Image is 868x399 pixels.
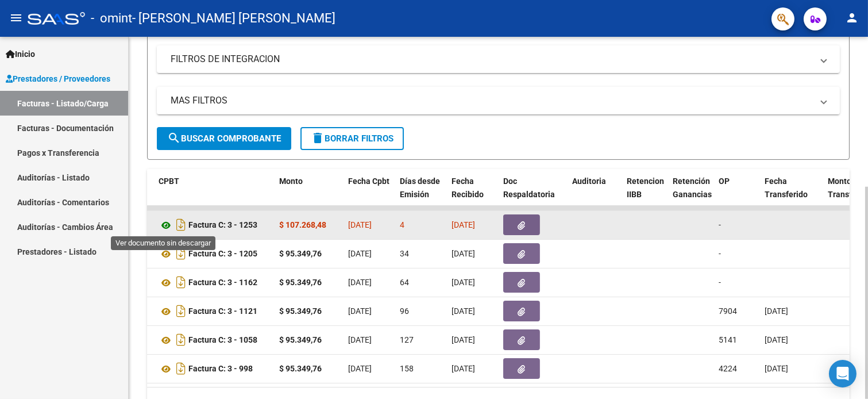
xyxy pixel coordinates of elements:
span: CPBT [159,177,179,186]
span: - [719,278,721,287]
span: [DATE] [348,335,372,344]
span: [DATE] [765,364,788,373]
span: [DATE] [765,306,788,316]
span: [DATE] [452,249,475,258]
span: 7904 [719,306,737,316]
span: [DATE] [765,335,788,344]
span: Monto [279,177,303,186]
button: Borrar Filtros [300,127,404,150]
span: - [719,249,721,258]
mat-expansion-panel-header: MAS FILTROS [157,87,840,114]
strong: $ 95.349,76 [279,335,322,344]
i: Descargar documento [173,359,188,378]
i: Descargar documento [173,244,188,263]
span: [DATE] [348,364,372,373]
strong: Factura C: 3 - 1121 [188,307,257,316]
span: Buscar Comprobante [167,133,281,144]
span: Prestadores / Proveedores [6,72,110,85]
span: - omint [91,6,132,31]
i: Descargar documento [173,302,188,320]
strong: Factura C: 3 - 1162 [188,278,257,287]
span: Retención Ganancias [673,177,712,199]
datatable-header-cell: OP [714,169,760,220]
span: [DATE] [348,278,372,287]
span: 64 [400,278,409,287]
span: Auditoria [572,177,606,186]
mat-panel-title: FILTROS DE INTEGRACION [171,53,812,66]
span: 5141 [719,335,737,344]
strong: Factura C: 3 - 1205 [188,250,257,259]
span: [DATE] [348,249,372,258]
datatable-header-cell: Días desde Emisión [395,169,447,220]
strong: Factura C: 3 - 1058 [188,336,257,345]
span: 4 [400,220,404,229]
datatable-header-cell: Doc Respaldatoria [499,169,568,220]
span: Doc Respaldatoria [503,177,555,199]
button: Buscar Comprobante [157,127,291,150]
span: 96 [400,306,409,316]
span: OP [719,177,730,186]
span: [DATE] [348,306,372,316]
mat-icon: delete [311,131,325,145]
mat-icon: search [167,131,181,145]
span: Fecha Cpbt [348,177,389,186]
datatable-header-cell: Retención Ganancias [668,169,714,220]
strong: $ 95.349,76 [279,249,322,258]
mat-icon: menu [9,11,23,25]
span: 158 [400,364,414,373]
datatable-header-cell: CPBT [154,169,275,220]
span: 34 [400,249,409,258]
strong: $ 95.349,76 [279,364,322,373]
span: Fecha Recibido [452,177,484,199]
span: [DATE] [348,220,372,229]
span: [DATE] [452,335,475,344]
mat-panel-title: MAS FILTROS [171,94,812,107]
datatable-header-cell: Fecha Cpbt [344,169,395,220]
datatable-header-cell: Retencion IIBB [622,169,668,220]
span: Borrar Filtros [311,133,394,144]
strong: Factura C: 3 - 1253 [188,221,257,230]
span: Retencion IIBB [627,177,664,199]
mat-expansion-panel-header: FILTROS DE INTEGRACION [157,45,840,73]
i: Descargar documento [173,273,188,291]
i: Descargar documento [173,331,188,349]
span: 127 [400,335,414,344]
span: Inicio [6,48,35,60]
div: Open Intercom Messenger [829,360,857,388]
strong: Factura C: 3 - 998 [188,365,253,374]
strong: $ 95.349,76 [279,306,322,316]
strong: $ 95.349,76 [279,278,322,287]
span: - [PERSON_NAME] [PERSON_NAME] [132,6,335,31]
i: Descargar documento [173,216,188,234]
datatable-header-cell: Fecha Transferido [760,169,823,220]
span: - [719,220,721,229]
span: [DATE] [452,220,475,229]
span: 4224 [719,364,737,373]
mat-icon: person [845,11,859,25]
span: [DATE] [452,278,475,287]
strong: $ 107.268,48 [279,220,326,229]
span: [DATE] [452,364,475,373]
datatable-header-cell: Fecha Recibido [447,169,499,220]
span: Fecha Transferido [765,177,808,199]
datatable-header-cell: Monto [275,169,344,220]
span: [DATE] [452,306,475,316]
datatable-header-cell: Auditoria [568,169,622,220]
span: Días desde Emisión [400,177,440,199]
